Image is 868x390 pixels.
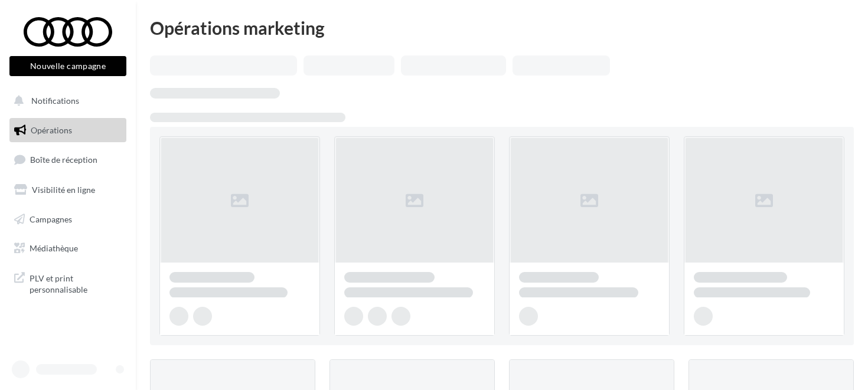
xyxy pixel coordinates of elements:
[7,207,129,232] a: Campagnes
[7,89,124,113] button: Notifications
[9,56,126,76] button: Nouvelle campagne
[30,270,122,296] span: PLV et print personnalisable
[31,96,79,106] span: Notifications
[32,185,95,195] span: Visibilité en ligne
[7,266,129,300] a: PLV et print personnalisable
[7,236,129,261] a: Médiathèque
[30,214,72,224] span: Campagnes
[7,178,129,202] a: Visibilité en ligne
[30,155,97,165] span: Boîte de réception
[150,19,854,37] div: Opérations marketing
[7,147,129,172] a: Boîte de réception
[31,125,72,135] span: Opérations
[7,118,129,143] a: Opérations
[30,243,78,253] span: Médiathèque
